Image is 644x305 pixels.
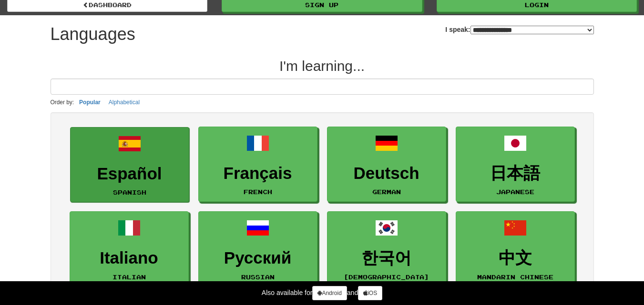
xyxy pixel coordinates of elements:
[358,286,382,300] a: iOS
[312,286,347,300] a: Android
[70,127,189,203] a: EspañolSpanish
[198,127,317,202] a: FrançaisFrench
[112,274,146,280] small: Italian
[70,211,189,287] a: ItalianoItalian
[204,249,312,267] h3: Русский
[461,164,570,183] h3: 日本語
[327,211,446,287] a: 한국어[DEMOGRAPHIC_DATA]
[332,249,441,267] h3: 한국어
[75,249,184,267] h3: Italiano
[344,274,429,280] small: [DEMOGRAPHIC_DATA]
[445,25,593,34] label: I speak:
[456,127,575,202] a: 日本語Japanese
[244,188,272,195] small: French
[204,164,312,183] h3: Français
[456,211,575,287] a: 中文Mandarin Chinese
[241,274,275,280] small: Russian
[106,97,143,108] button: Alphabetical
[76,97,103,108] button: Popular
[332,164,441,183] h3: Deutsch
[372,188,401,195] small: German
[51,58,594,74] h2: I'm learning...
[461,249,570,267] h3: 中文
[477,274,553,280] small: Mandarin Chinese
[75,165,184,183] h3: Español
[113,189,146,196] small: Spanish
[470,26,594,34] select: I speak:
[51,25,135,44] h1: Languages
[51,99,74,106] small: Order by:
[496,188,534,195] small: Japanese
[327,127,446,202] a: DeutschGerman
[198,211,317,287] a: РусскийRussian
